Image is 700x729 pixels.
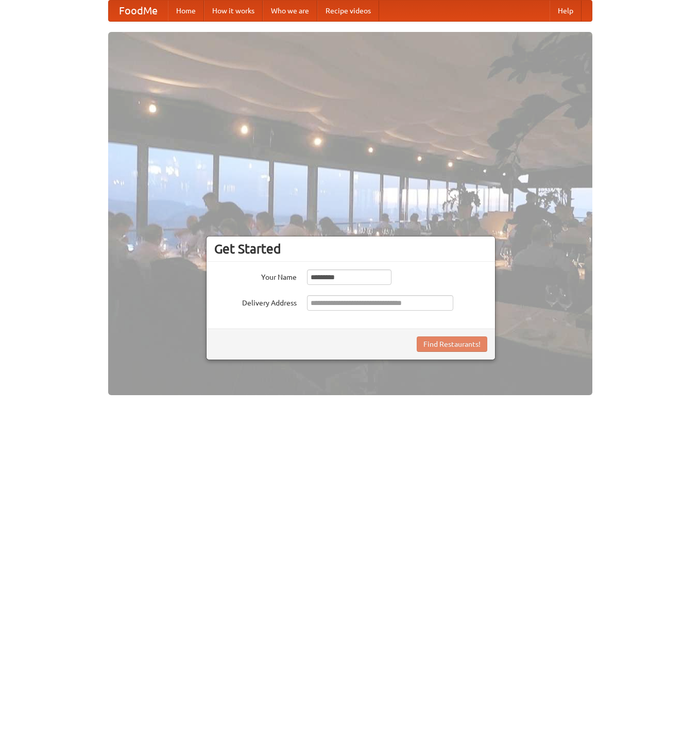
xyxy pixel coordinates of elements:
[550,1,582,21] a: Help
[417,336,487,352] button: Find Restaurants!
[214,295,297,308] label: Delivery Address
[214,241,487,257] h3: Get Started
[204,1,263,21] a: How it works
[317,1,379,21] a: Recipe videos
[263,1,317,21] a: Who we are
[109,1,168,21] a: FoodMe
[214,269,297,282] label: Your Name
[168,1,204,21] a: Home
